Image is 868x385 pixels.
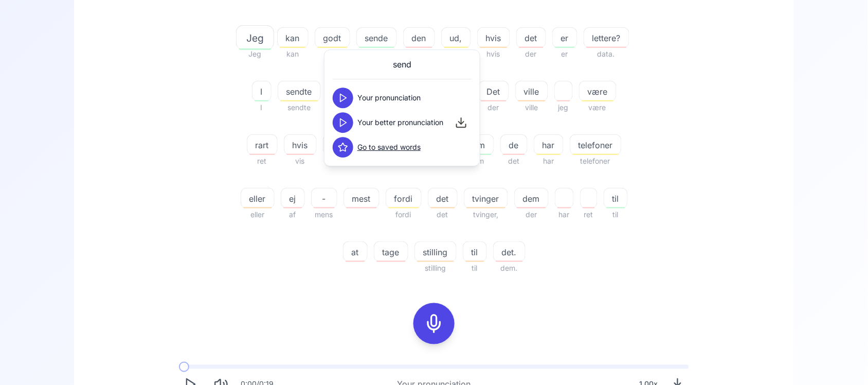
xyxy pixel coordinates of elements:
[479,85,509,98] span: Det
[315,32,350,44] span: godt
[312,192,337,205] span: -
[241,192,274,205] span: eller
[570,134,622,155] button: telefoner
[515,101,548,114] span: ville
[554,101,573,114] span: jeg
[374,241,408,262] button: tage
[555,208,574,221] span: har
[414,241,457,262] button: stilling
[552,48,577,60] span: er
[278,101,321,114] span: sendte
[241,208,275,221] span: eller
[463,262,487,274] span: til
[515,192,548,205] span: dem
[386,192,421,205] span: fordi
[478,101,509,114] span: der
[357,117,443,128] span: Your better pronunciation
[386,188,422,208] button: fordi
[357,142,421,152] a: Go to saved words
[284,139,316,151] span: hvis
[239,48,271,60] span: Jeg
[247,155,278,167] span: ret
[553,32,577,44] span: er
[278,32,308,44] span: kan
[442,32,471,44] span: ud,
[386,208,422,221] span: fordi
[278,81,321,101] button: sendte
[281,188,305,208] button: ej
[494,246,525,258] span: det.
[463,246,486,258] span: til
[579,81,617,101] button: være
[284,155,317,167] span: vis
[477,27,510,48] button: hvis
[514,188,549,208] button: dem
[277,27,309,48] button: kan
[514,208,549,221] span: der
[584,27,629,48] button: lettere?
[464,208,508,221] span: tvinger,
[357,32,396,44] span: sende
[441,48,471,60] span: ud,
[500,134,528,155] button: de
[404,32,435,44] span: den
[517,32,546,44] span: det
[493,262,526,274] span: dem.
[239,27,271,48] button: Jeg
[277,48,309,60] span: kan
[252,81,272,101] button: I
[516,48,546,60] span: der
[534,139,563,151] span: har
[414,262,457,274] span: stilling
[247,139,277,151] span: rart
[343,246,367,258] span: at
[241,188,275,208] button: eller
[477,48,510,60] span: hvis
[478,81,509,101] button: Det
[278,85,320,98] span: sendte
[604,192,627,205] span: til
[415,246,456,258] span: stilling
[428,192,457,205] span: det
[374,246,408,258] span: tage
[281,192,304,205] span: ej
[515,81,548,101] button: ville
[323,155,354,167] span: eget
[403,48,435,60] span: dig
[393,58,411,71] span: send
[441,27,471,48] button: ud,
[357,93,421,103] span: Your pronunciation
[463,241,487,262] button: til
[252,101,272,114] span: I
[552,27,577,48] button: er
[534,134,564,155] button: har
[247,134,278,155] button: rart
[403,27,435,48] button: den
[428,208,458,221] span: det
[570,155,622,167] span: telefoner
[516,27,546,48] button: det
[516,85,548,98] span: ville
[478,32,510,44] span: hvis
[311,208,337,221] span: mens
[252,85,271,98] span: I
[604,208,628,221] span: til
[584,32,629,44] span: lettere?
[464,192,508,205] span: tvinger
[356,48,397,60] span: sende
[281,208,305,221] span: af
[428,188,458,208] button: det
[323,139,353,151] span: alle
[284,134,317,155] button: hvis
[604,188,628,208] button: til
[343,188,379,208] button: mest
[493,241,526,262] button: det.
[580,85,616,98] span: være
[534,155,564,167] span: har
[311,188,337,208] button: -
[570,139,621,151] span: telefoner
[315,27,350,48] button: godt
[356,27,397,48] button: sende
[584,48,629,60] span: data.
[344,192,379,205] span: mest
